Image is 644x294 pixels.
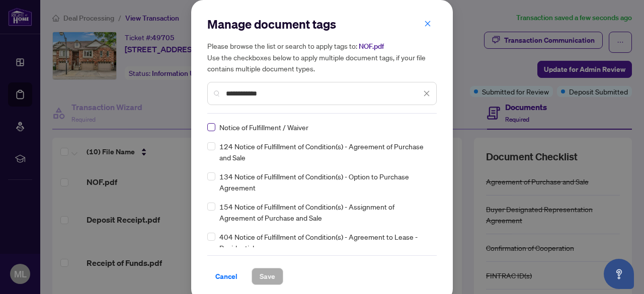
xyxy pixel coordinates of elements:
span: Notice of Fulfillment / Waiver [219,122,308,133]
span: 134 Notice of Fulfillment of Condition(s) - Option to Purchase Agreement [219,171,431,193]
button: Save [252,268,283,285]
span: 404 Notice of Fulfillment of Condition(s) - Agreement to Lease - Residential [219,231,431,253]
span: 154 Notice of Fulfillment of Condition(s) - Assignment of Agreement of Purchase and Sale [219,201,431,223]
span: NOF.pdf [359,42,384,51]
button: Cancel [207,268,246,285]
span: close [423,90,430,97]
span: close [424,20,431,27]
button: Open asap [604,259,634,289]
span: 124 Notice of Fulfillment of Condition(s) - Agreement of Purchase and Sale [219,141,431,163]
h5: Please browse the list or search to apply tags to: Use the checkboxes below to apply multiple doc... [207,40,437,74]
span: Cancel [215,268,237,284]
h2: Manage document tags [207,16,437,32]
